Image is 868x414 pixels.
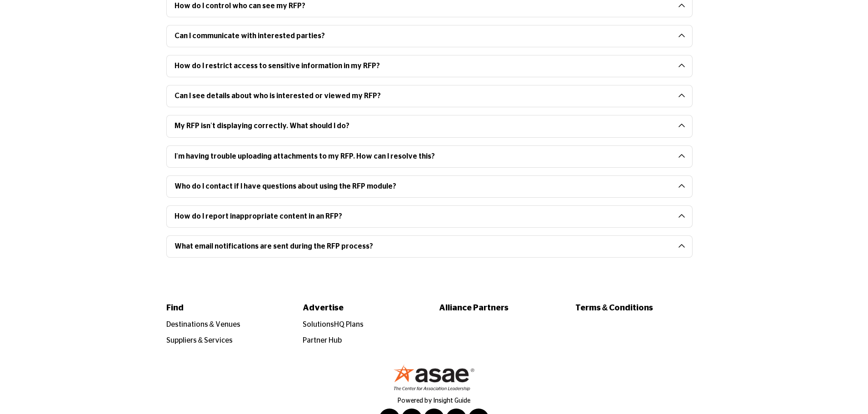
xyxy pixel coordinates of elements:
a: Find [166,302,293,314]
button: How do I restrict access to sensitive information in my RFP? [167,55,678,77]
a: SolutionsHQ Plans [303,321,364,328]
a: Terms & Conditions [575,302,702,314]
button: How do I report inappropriate content in an RFP? [167,206,678,227]
button: Can I see details about who is interested or viewed my RFP? [167,85,678,107]
button: What email notifications are sent during the RFP process? [167,236,678,257]
button: My RFP isn’t displaying correctly. What should I do? [167,115,678,137]
a: Powered by Insight Guide [398,398,470,404]
a: Alliance Partners [439,302,566,314]
a: Advertise [303,302,429,314]
img: No Site Logo [393,364,475,391]
button: I’m having trouble uploading attachments to my RFP. How can I resolve this? [167,146,678,167]
a: Partner Hub [303,337,342,344]
button: Who do I contact if I have questions about using the RFP module? [167,176,678,197]
button: Can I communicate with interested parties? [167,25,678,47]
a: Suppliers & Services [166,337,233,344]
a: Destinations & Venues [166,321,241,328]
